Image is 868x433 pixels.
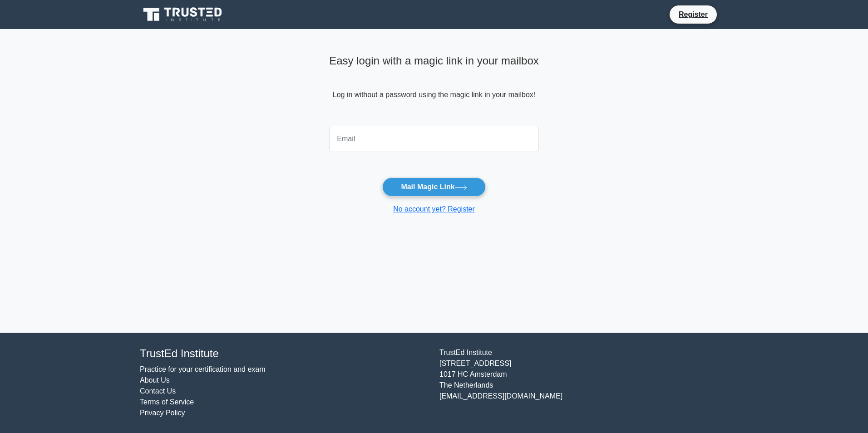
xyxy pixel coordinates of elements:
[140,409,185,417] a: Privacy Policy
[393,205,475,213] a: No account yet? Register
[140,398,194,406] a: Terms of Service
[382,177,485,197] button: Mail Magic Link
[140,365,266,373] a: Practice for your certification and exam
[329,51,539,122] div: Log in without a password using the magic link in your mailbox!
[329,54,539,68] h4: Easy login with a magic link in your mailbox
[140,387,176,395] a: Contact Us
[673,9,713,20] a: Register
[140,376,170,384] a: About Us
[434,347,734,418] div: TrustEd Institute [STREET_ADDRESS] 1017 HC Amsterdam The Netherlands [EMAIL_ADDRESS][DOMAIN_NAME]
[140,347,429,360] h4: TrustEd Institute
[329,126,539,152] input: Email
